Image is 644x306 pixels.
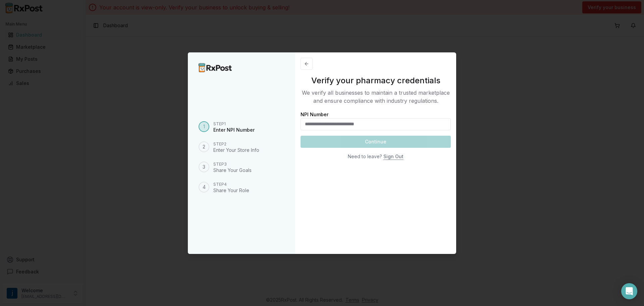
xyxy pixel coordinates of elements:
[199,63,232,72] img: RxPost Logo
[213,182,249,187] div: Step 4
[301,75,451,86] h3: Verify your pharmacy credentials
[203,123,205,130] span: 1
[213,167,252,174] div: Share Your Goals
[213,162,252,167] div: Step 3
[383,150,404,163] button: Sign Out
[213,147,259,154] div: Enter Your Store Info
[348,153,382,160] div: Need to leave?
[203,143,205,150] span: 2
[301,89,451,105] p: We verify all businesses to maintain a trusted marketplace and ensure compliance with industry re...
[301,112,328,117] label: NPI Number
[213,187,249,194] div: Share Your Role
[203,184,206,190] span: 4
[203,164,205,170] span: 3
[213,127,255,133] div: Enter NPI Number
[213,121,255,127] div: Step 1
[213,141,259,147] div: Step 2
